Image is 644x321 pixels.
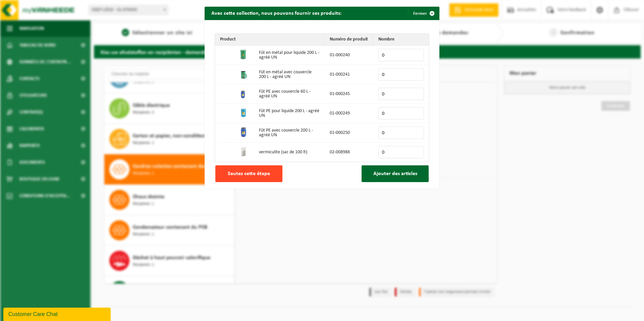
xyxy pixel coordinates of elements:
td: 01-000240 [325,46,373,65]
button: Sautez cette étape [215,165,282,182]
td: 01-000241 [325,65,373,84]
img: 01-000245 [238,88,249,99]
td: 02-008988 [325,143,373,162]
iframe: chat widget [3,306,112,321]
button: Ajouter des articles [362,165,429,182]
td: 01-000250 [325,123,373,143]
span: Sautez cette étape [228,171,270,176]
td: vermiculite (sac de 100 lt) [254,143,325,162]
td: Fût en métal avec couvercle 200 L - agréé UN [254,65,325,84]
th: Nombre [373,34,429,46]
td: Fût PE avec couvercle 60 L - agréé UN [254,84,325,104]
td: 01-000245 [325,84,373,104]
img: 01-000241 [238,69,249,79]
button: Fermer [408,7,439,20]
td: Fût PE pour liquide 200 L - agréé UN [254,104,325,123]
img: 01-000249 [238,107,249,118]
img: 01-000250 [238,127,249,138]
span: Ajouter des articles [373,171,417,176]
td: Fût en métal pour liquide 200 L - agréé UN [254,46,325,65]
td: Fût PE avec couvercle 200 L - agréé UN [254,123,325,143]
img: 01-000240 [238,49,249,60]
th: Product [215,34,325,46]
th: Numéro de produit [325,34,373,46]
img: 02-008988 [238,146,249,157]
h2: Avec cette collection, nous pouvons fournir ces produits: [205,7,348,19]
td: 01-000249 [325,104,373,123]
